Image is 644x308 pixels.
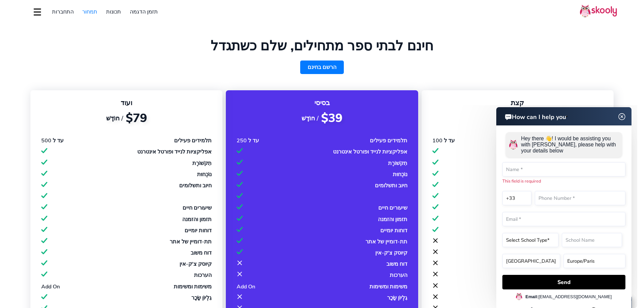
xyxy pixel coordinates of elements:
div: אפליקציות לנייד ופורטל אינטרנט [333,148,407,156]
div: גִלְיוֹן שָׂכָר [191,294,212,302]
div: תת-דומיין של אתר [365,238,407,245]
span: תמחור [82,8,97,16]
h1: חינם לבתי ספר מתחילים, שלם כשתגדל [27,38,617,54]
div: שיעורים חיים [378,204,407,212]
div: תזמון והזמנה [378,216,407,223]
div: דוח משוב [386,260,407,268]
span: התחברות [52,8,74,16]
div: Add On [41,283,60,290]
span: / חוֹדֶשׁ [302,114,318,122]
div: משימות ומשימות [174,283,212,290]
div: דוח משוב [191,249,212,257]
div: תלמידים פעילים [370,137,407,144]
img: Skooly [580,4,617,18]
div: משימות ומשימות [369,283,407,290]
div: תלמידים פעילים [174,137,212,144]
button: dropdown menu [32,4,42,20]
a: התחברות [48,6,78,17]
div: אפליקציות לנייד ופורטל אינטרנט [137,148,212,156]
div: שיעורים חיים [183,204,212,212]
span: $79 [126,110,147,126]
div: תזמון והזמנה [182,216,212,223]
div: עד ל 100 [432,137,455,144]
div: הערכות [194,271,212,279]
div: קיוסק צ'ק-אין [375,249,407,257]
div: קיוסק צ'ק-אין [180,260,212,268]
div: Add On [237,283,255,290]
div: תִקשׁוֹרֶת [192,160,212,167]
div: נוֹכְחוּת [393,171,407,178]
a: הרשם בחינם [300,61,344,74]
div: הערכות [390,271,407,279]
span: $39 [321,110,342,126]
a: תמחור [78,6,102,17]
div: ועוד [41,98,212,108]
div: נוֹכְחוּת [197,171,212,178]
a: תכונות [102,6,125,17]
div: חיוב ותשלומים [179,182,212,189]
a: תזמן הדגמה [125,6,162,17]
div: חיוב ותשלומים [375,182,407,189]
div: קצת [432,98,603,108]
span: / חוֹדֶשׁ [106,114,123,122]
div: תִקשׁוֹרֶת [388,160,407,167]
div: דוחות יומיים [380,227,407,234]
div: תת-דומיין של אתר [170,238,212,245]
div: עד ל 500 [41,137,64,144]
div: דוחות יומיים [185,227,212,234]
div: עד ל 250 [237,137,259,144]
div: בסיסי [237,98,407,108]
div: גִלְיוֹן שָׂכָר [387,294,407,302]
